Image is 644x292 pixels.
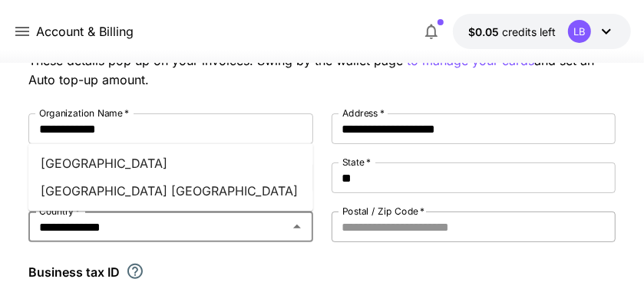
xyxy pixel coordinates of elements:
label: Address [342,107,385,120]
div: LB [568,20,591,43]
button: $0.05LB [453,14,631,49]
li: [GEOGRAPHIC_DATA] [GEOGRAPHIC_DATA] [28,177,313,205]
a: Account & Billing [36,22,134,41]
div: $0.05 [468,24,556,40]
nav: breadcrumb [36,22,134,41]
span: credits left [502,25,556,38]
label: Postal / Zip Code [342,205,424,218]
span: $0.05 [468,25,502,38]
svg: If you are a business tax registrant, please enter your business tax ID here. [126,262,144,281]
label: Country [39,205,80,218]
button: Close [286,216,308,238]
li: [GEOGRAPHIC_DATA] [28,149,313,177]
label: State [342,156,371,169]
label: Organization Name [39,107,129,120]
p: Business tax ID [28,263,120,281]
